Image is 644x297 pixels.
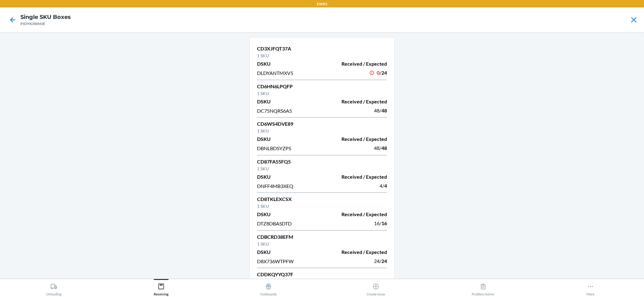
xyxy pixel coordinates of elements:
[367,281,385,296] div: Create Issue
[384,183,387,189] span: 4
[46,281,62,296] div: Unloading
[257,45,387,52] p: CD3XJFQT37A
[257,165,387,172] p: 1 SKU
[257,145,291,151] span: DBNLBDSYZPS
[374,145,380,151] span: 48
[257,120,387,128] p: CD6WS4DVE89
[215,279,322,296] button: Outbounds
[326,211,387,218] p: Received / Expected
[257,128,387,134] p: 1 SKU
[381,258,387,264] span: 24
[317,1,328,7] p: EWR1
[586,281,595,296] div: More
[326,98,387,105] p: Received / Expected
[381,107,387,113] span: 48
[374,220,380,226] span: 16
[257,173,318,181] p: DSKU
[377,70,380,76] span: 0
[257,271,387,278] p: CDDKQYYQ37F
[472,281,495,296] div: Problem Solver
[322,279,429,296] button: Create Issue
[257,241,387,247] p: 1 SKU
[257,90,387,97] p: 1 SKU
[381,220,387,226] span: 16
[537,279,644,296] button: More
[154,281,169,296] div: Receiving
[257,98,318,105] p: DSKU
[257,52,387,59] p: 1 SKU
[257,258,294,264] span: D8X736WTPFW
[429,279,537,296] button: Problem Solver
[380,183,382,189] span: 4
[326,173,387,181] p: Received / Expected
[380,220,381,226] span: /
[257,70,293,76] span: DLDYANTMXV5
[374,258,380,264] span: 24
[257,211,318,218] p: DSKU
[260,281,277,296] div: Outbounds
[326,60,387,68] p: Received / Expected
[257,183,293,189] span: DNFF4MB3XEQ
[257,83,387,90] p: CD6HN6LPQFP
[380,145,381,151] span: /
[257,108,292,114] span: DC75NQRS6A5
[380,258,381,264] span: /
[257,135,318,143] p: DSKU
[257,248,318,256] p: DSKU
[326,135,387,143] p: Received / Expected
[257,221,292,226] span: DTZ8DBASDTD
[380,107,381,113] span: /
[257,195,387,203] p: CD8TKLEXCSX
[381,70,387,76] span: 24
[381,145,387,151] span: 48
[257,233,387,241] p: CDBCRD38EFM
[257,60,318,68] p: DSKU
[257,203,387,209] p: 1 SKU
[20,21,71,27] div: PIDYK3WMJE
[374,107,380,113] span: 48
[107,279,215,296] button: Receiving
[257,158,387,165] p: CD87FA55FQ5
[382,183,384,189] span: /
[380,70,381,76] span: /
[20,13,71,21] h4: Single SKU Boxes
[326,248,387,256] p: Received / Expected
[257,278,387,285] p: 1 SKU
